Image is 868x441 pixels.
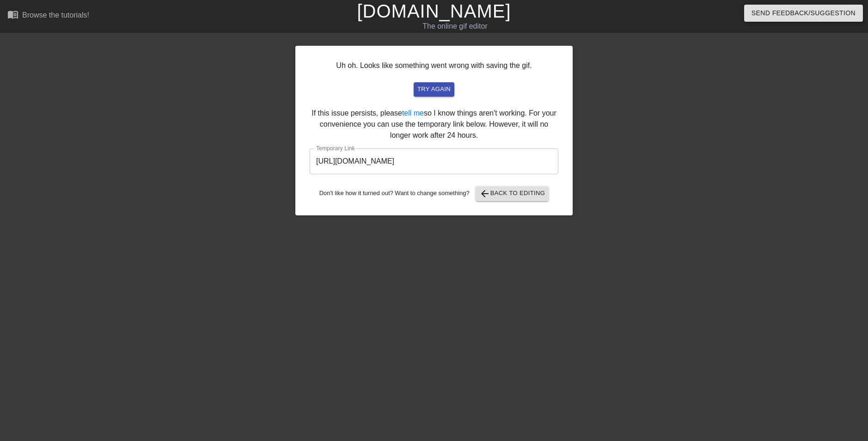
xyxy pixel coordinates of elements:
span: menu_book [7,9,18,20]
input: bare [310,148,558,174]
a: tell me [402,109,424,117]
div: Don't like how it turned out? Want to change something? [310,186,558,201]
div: Browse the tutorials! [22,11,89,19]
div: The online gif editor [294,21,616,32]
a: [DOMAIN_NAME] [357,1,511,21]
button: Back to Editing [476,186,549,201]
span: arrow_back [479,188,490,199]
span: Back to Editing [479,188,545,199]
div: Uh oh. Looks like something went wrong with saving the gif. If this issue persists, please so I k... [295,46,573,215]
span: try again [417,84,451,95]
span: Send Feedback/Suggestion [752,7,856,19]
a: Browse the tutorials! [7,9,89,23]
button: try again [414,82,454,97]
button: Send Feedback/Suggestion [744,5,863,22]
